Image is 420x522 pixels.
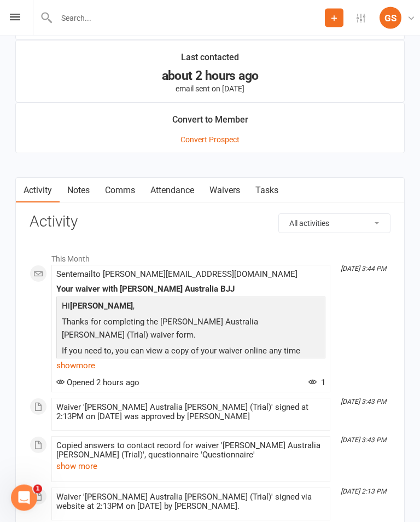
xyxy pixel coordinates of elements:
[56,493,325,512] div: Waiver '[PERSON_NAME] Australia [PERSON_NAME] (Trial)' signed via website at 2:13PM on [DATE] by ...
[56,378,139,388] span: Opened 2 hours ago
[181,51,239,71] div: Last contacted
[341,265,386,273] i: [DATE] 3:44 PM
[59,300,323,316] p: Hi ,
[70,301,133,311] strong: [PERSON_NAME]
[341,488,386,496] i: [DATE] 2:13 PM
[56,442,325,460] div: Copied answers to contact record for waiver '[PERSON_NAME] Australia [PERSON_NAME] (Trial)', ques...
[30,248,390,265] li: This Month
[26,71,394,82] div: about 2 hours ago
[26,85,394,94] p: email sent on [DATE]
[56,460,97,473] button: show more
[143,178,202,204] a: Attendance
[248,178,286,204] a: Tasks
[341,437,386,444] i: [DATE] 3:43 PM
[180,136,240,144] a: Convert Prospect
[380,7,401,29] div: GS
[59,345,323,374] p: If you need to, you can view a copy of your waiver online any time using the link below:
[56,403,325,422] div: Waiver '[PERSON_NAME] Australia [PERSON_NAME] (Trial)' signed at 2:13PM on [DATE] was approved by...
[11,485,37,511] iframe: Intercom live chat
[56,285,325,294] div: Your waiver with [PERSON_NAME] Australia BJJ
[202,178,248,204] a: Waivers
[56,358,325,374] a: show more
[308,378,325,388] span: 1
[53,10,325,26] input: Search...
[59,316,323,345] p: Thanks for completing the [PERSON_NAME] Australia [PERSON_NAME] (Trial) waiver form.
[97,178,143,204] a: Comms
[30,214,390,231] h3: Activity
[172,113,248,133] div: Convert to Member
[60,178,97,204] a: Notes
[33,485,42,494] span: 1
[56,270,297,280] span: Sent email to [PERSON_NAME][EMAIL_ADDRESS][DOMAIN_NAME]
[16,178,60,204] a: Activity
[341,398,386,406] i: [DATE] 3:43 PM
